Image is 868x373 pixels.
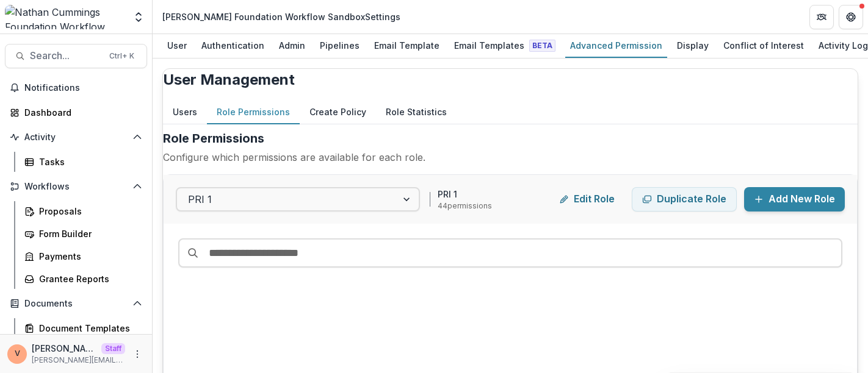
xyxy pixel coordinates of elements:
button: Open Activity [5,127,147,147]
div: Email Template [369,37,444,54]
button: Duplicate Role [632,187,737,211]
a: Form Builder [20,224,147,244]
div: Dashboard [24,106,137,119]
button: Get Help [839,5,863,29]
a: Grantee Reports [20,269,147,289]
div: Email Templates [449,37,560,54]
div: Form Builder [39,227,137,240]
a: Display [672,34,714,58]
div: Ctrl + K [107,49,137,63]
a: User [162,34,192,58]
a: Conflict of Interest [718,34,809,58]
a: Pipelines [315,34,364,58]
div: Pipelines [315,37,364,54]
button: Open Documents [5,294,147,313]
button: More [130,347,145,361]
a: Dashboard [5,102,147,123]
div: Conflict of Interest [718,37,809,54]
img: Nathan Cummings Foundation Workflow Sandbox logo [5,5,125,29]
a: Email Templates Beta [449,34,560,58]
div: Admin [274,37,310,54]
div: Authentication [197,37,269,54]
span: Search... [30,50,102,62]
div: Payments [39,250,137,263]
h2: Role Permissions [163,129,858,147]
a: Proposals [20,201,147,221]
p: PRI 1 [438,188,457,201]
a: Advanced Permission [565,34,667,58]
p: [PERSON_NAME] [32,342,96,355]
span: Workflows [24,182,128,192]
button: Notifications [5,78,147,98]
span: Activity [24,132,128,143]
div: Tasks [39,155,137,168]
span: Beta [529,40,555,52]
a: Authentication [197,34,269,58]
nav: breadcrumb [157,8,405,26]
button: Role Statistics [376,101,457,124]
div: Advanced Permission [565,37,667,54]
button: Open Workflows [5,177,147,196]
p: Configure which permissions are available for each role. [163,150,858,165]
div: Grantee Reports [39,272,137,285]
a: Document Templates [20,318,147,338]
p: User Management [163,69,858,91]
button: Users [163,101,207,124]
button: Add New Role [744,187,845,211]
div: Proposals [39,205,137,218]
p: Staff [101,343,125,354]
p: 44 permission s [438,201,492,211]
a: Payments [20,246,147,266]
p: [PERSON_NAME][EMAIL_ADDRESS][DOMAIN_NAME] [32,355,125,366]
div: [PERSON_NAME] Foundation Workflow Sandbox Settings [162,10,400,23]
button: Edit Role [549,187,624,211]
a: Email Template [369,34,444,58]
a: Admin [274,34,310,58]
a: Tasks [20,152,147,172]
span: Documents [24,299,128,309]
span: Notifications [24,83,142,93]
div: Display [672,37,714,54]
button: Open entity switcher [130,5,147,29]
div: User [162,37,192,54]
div: Document Templates [39,322,137,335]
div: Venkat [15,350,20,358]
button: Role Permissions [207,101,300,124]
button: Search... [5,44,147,68]
button: Create Policy [300,101,376,124]
button: Partners [809,5,834,29]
